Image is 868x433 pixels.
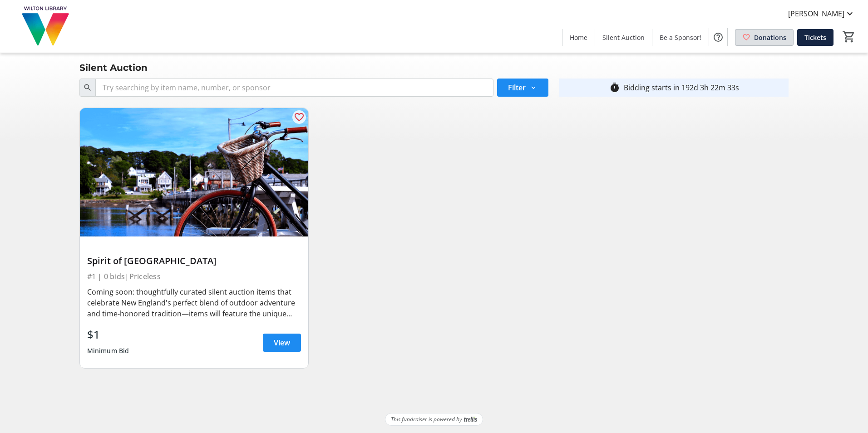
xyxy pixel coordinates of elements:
[841,29,857,45] button: Cart
[87,256,301,266] div: Spirit of [GEOGRAPHIC_DATA]
[87,343,129,359] div: Minimum Bid
[5,4,86,49] img: Wilton Library's Logo
[87,326,129,343] div: $1
[87,286,301,319] div: Coming soon: thoughtfully curated silent auction items that celebrate New England's perfect blend...
[754,33,786,42] span: Donations
[80,108,308,236] img: Spirit of New England
[274,337,290,348] span: View
[781,6,863,21] button: [PERSON_NAME]
[87,270,301,283] div: #1 | 0 bids | Priceless
[602,33,645,42] span: Silent Auction
[709,28,727,46] button: Help
[624,82,739,93] div: Bidding starts in 192d 3h 22m 33s
[788,8,844,19] span: [PERSON_NAME]
[464,416,477,423] img: Trellis Logo
[609,82,620,93] mat-icon: timer_outline
[497,79,548,97] button: Filter
[562,29,595,46] a: Home
[595,29,652,46] a: Silent Auction
[652,29,709,46] a: Be a Sponsor!
[660,33,701,42] span: Be a Sponsor!
[294,112,305,123] mat-icon: favorite_outline
[570,33,587,42] span: Home
[735,29,794,46] a: Donations
[804,33,826,42] span: Tickets
[797,29,833,46] a: Tickets
[74,60,153,75] div: Silent Auction
[263,334,301,352] a: View
[95,79,494,97] input: Try searching by item name, number, or sponsor
[391,415,462,423] span: This fundraiser is powered by
[508,82,526,93] span: Filter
